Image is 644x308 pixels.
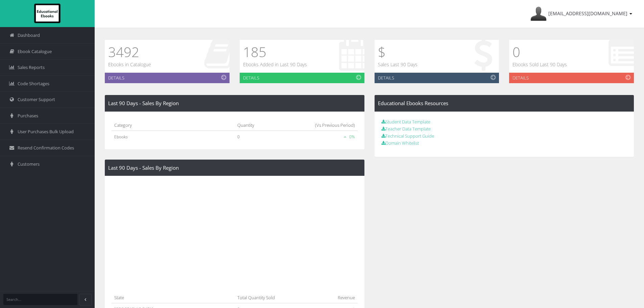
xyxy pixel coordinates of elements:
p: Ebooks in Catalogue [108,61,151,68]
h4: Educational Ebooks Resources [378,100,631,106]
th: (Vs Previous Period) [275,118,358,131]
h1: 0 [512,43,567,61]
a: Details [509,73,634,83]
a: Teacher Data Template [381,126,431,132]
a: Details [240,73,364,83]
th: Total Quantity Sold [235,291,315,303]
span: Dashboard [18,32,40,39]
span: Customers [18,161,40,167]
h1: 3492 [108,43,151,61]
span: Ebook Catalogue [18,48,52,55]
input: Search... [3,294,77,305]
span: Customer Support [18,96,55,103]
a: Domain Whitelist [381,140,419,146]
td: 0 [235,131,275,143]
a: Technical Support Guide [381,133,434,139]
span: Purchases [18,113,38,119]
p: Ebooks Added in Last 90 Days [243,61,307,68]
h1: $ [378,43,418,61]
h4: Last 90 Days - Sales By Region [108,100,361,106]
th: State [112,291,235,303]
span: Code Shortages [18,80,49,87]
span: User Purchases Bulk Upload [18,128,74,135]
a: Student Data Template [381,119,430,125]
th: Category [112,118,235,131]
span: Sales Reports [18,64,45,71]
td: Ebooks [112,131,235,143]
h4: Last 90 Days - Sales By Region [108,165,361,171]
h1: 185 [243,43,307,61]
th: Quantity [235,118,275,131]
img: Avatar [530,6,547,22]
span: [EMAIL_ADDRESS][DOMAIN_NAME] [548,10,627,17]
p: Ebooks Sold Last 90 Days [512,61,567,68]
a: Details [375,73,499,83]
span: Resend Confirmation Codes [18,145,74,151]
p: Sales Last 90 Days [378,61,418,68]
th: Revenue [315,291,358,303]
td: 0% [275,131,358,143]
a: Details [105,73,230,83]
